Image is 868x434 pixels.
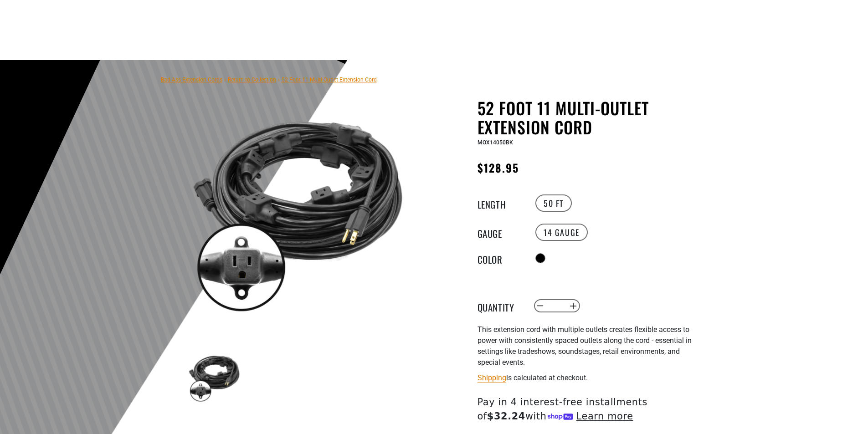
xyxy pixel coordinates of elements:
[478,325,692,367] span: This extension cord with multiple outlets creates flexible access to power with consistently spac...
[161,77,222,83] a: Bad Ass Extension Cords
[478,226,523,238] legend: Gauge
[188,351,241,403] img: black
[478,373,506,382] a: Shipping
[478,300,523,312] label: Quantity
[478,98,701,137] h1: 52 Foot 11 Multi-Outlet Extension Cord
[161,74,377,85] nav: breadcrumbs
[228,77,276,83] a: Return to Collection
[224,77,226,83] span: ›
[478,197,523,209] legend: Length
[478,372,701,384] div: is calculated at checkout.
[535,224,588,241] label: 14 Gauge
[478,252,523,264] legend: Color
[282,77,377,83] span: 52 Foot 11 Multi-Outlet Extension Cord
[478,159,519,176] span: $128.95
[278,77,280,83] span: ›
[188,100,407,320] img: black
[535,194,572,212] label: 50 FT
[478,139,513,146] span: MOX14050BK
